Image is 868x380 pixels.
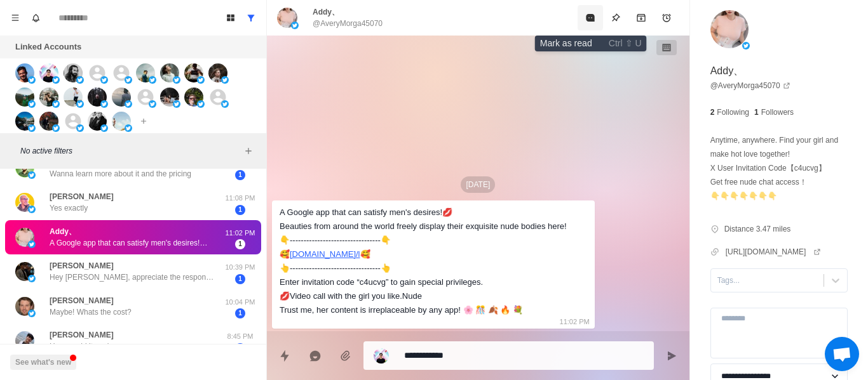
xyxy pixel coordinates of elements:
p: Addy、 [313,6,339,18]
img: picture [28,124,36,132]
img: picture [149,100,156,108]
button: Add media [333,343,358,369]
img: picture [39,112,58,131]
button: Notifications [25,8,46,28]
button: Mark as read [578,5,603,30]
img: picture [15,262,34,281]
a: [URL][DOMAIN_NAME] [726,246,822,258]
img: picture [15,228,34,247]
img: picture [76,100,84,108]
img: picture [125,100,132,108]
button: See what's new [10,355,76,370]
p: How would it work [50,341,111,352]
p: Addy、 [710,63,743,79]
img: picture [28,76,36,84]
button: Archive [628,5,654,30]
span: 1 [235,205,245,215]
p: 10:39 PM [224,262,256,273]
img: picture [52,124,60,132]
p: Following [717,107,749,118]
img: picture [28,100,36,108]
img: picture [160,63,179,82]
p: 11:08 PM [224,193,256,204]
img: picture [136,63,155,82]
img: picture [112,112,131,131]
p: 11:02 PM [560,315,590,329]
p: 10:04 PM [224,297,256,308]
span: 1 [235,274,245,284]
span: 1 [235,343,245,353]
p: Wanna learn more about it and the pricing [50,168,191,180]
img: picture [15,88,34,107]
img: picture [100,124,108,132]
button: Pin [603,5,628,30]
img: picture [221,76,229,84]
p: Hey [PERSON_NAME], appreciate the response. Book in a call here so we can provide you a quick in-... [50,272,215,283]
img: picture [100,100,108,108]
p: A Google app that can satisfy men's desires!💋 Beauties from around the world freely display their... [50,237,215,249]
button: Quick replies [272,343,297,369]
img: picture [149,76,156,84]
p: [PERSON_NAME] [50,329,114,341]
img: picture [15,112,34,131]
p: Maybe! Whats the cost? [50,306,132,318]
img: picture [28,310,36,317]
img: picture [208,63,227,82]
img: picture [64,88,83,107]
img: picture [76,124,84,132]
img: picture [277,8,297,28]
img: picture [88,112,107,131]
img: picture [76,76,84,84]
button: Reply with AI [302,343,328,369]
button: Add account [136,114,151,129]
img: picture [100,76,108,84]
button: Add filters [241,143,256,159]
span: 1 [235,239,245,249]
img: picture [710,10,749,48]
p: Followers [761,107,794,118]
div: Open chat [825,337,859,371]
img: picture [160,88,179,107]
img: picture [173,100,180,108]
p: Addy、 [50,226,76,237]
img: picture [125,124,132,132]
img: picture [374,348,389,364]
p: [PERSON_NAME] [50,260,114,272]
p: Linked Accounts [15,41,81,53]
img: picture [112,88,131,107]
button: Add reminder [654,5,679,30]
p: Yes exactly [50,202,88,214]
button: Menu [5,8,25,28]
img: picture [15,63,34,82]
img: picture [28,206,36,213]
a: @AveryMorga45070 [710,80,790,91]
img: picture [39,88,58,107]
p: Distance 3.47 miles [724,223,791,235]
p: [PERSON_NAME] [50,191,114,202]
img: picture [52,100,60,108]
a: [DOMAIN_NAME]/l [290,249,360,259]
img: picture [15,297,34,316]
div: A Google app that can satisfy men's desires!💋 Beauties from around the world freely display their... [280,206,567,317]
img: picture [197,76,205,84]
p: @AveryMorga45070 [313,18,383,29]
button: Show all conversations [241,8,261,28]
img: picture [64,63,83,82]
p: [PERSON_NAME] [50,295,114,306]
p: 2 [710,107,715,118]
img: picture [221,100,229,108]
img: picture [291,22,299,29]
img: picture [28,275,36,282]
img: picture [88,88,107,107]
p: Anytime, anywhere. Find your girl and make hot love together! X User Invitation Code【c4ucvg】 Get ... [710,133,848,203]
span: 1 [235,308,245,318]
img: picture [742,42,750,49]
img: picture [184,63,203,82]
img: picture [15,159,34,178]
img: picture [15,331,34,350]
p: 1 [754,107,759,118]
p: 8:45 PM [224,331,256,342]
button: Board View [220,8,241,28]
img: picture [52,76,60,84]
img: picture [197,100,205,108]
